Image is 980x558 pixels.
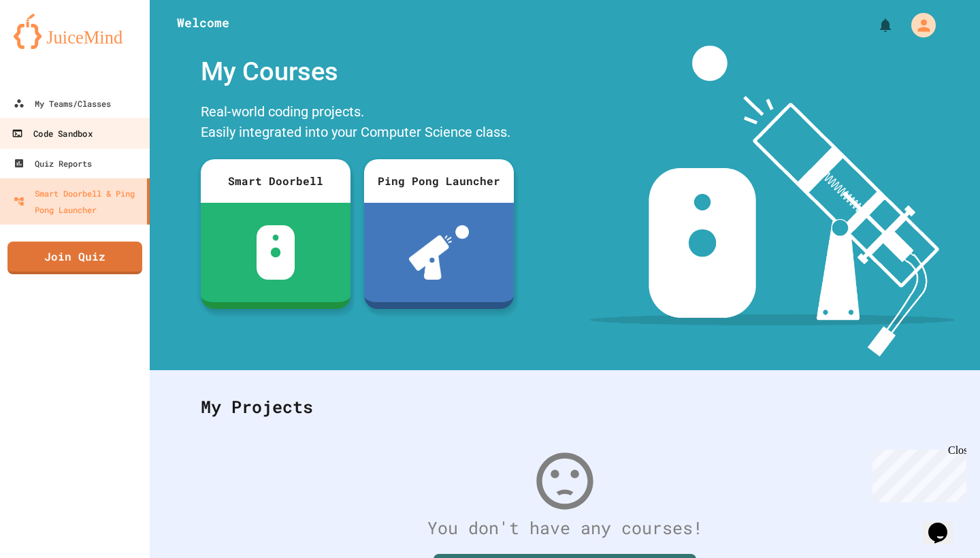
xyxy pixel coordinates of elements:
a: Join Quiz [7,242,142,274]
div: My Account [897,10,939,41]
div: Ping Pong Launcher [364,159,514,203]
div: Code Sandbox [12,125,92,142]
div: My Projects [187,380,943,433]
img: ppl-with-ball.png [409,225,470,280]
div: Quiz Reports [14,155,92,171]
div: Smart Doorbell [201,159,350,203]
div: My Notifications [852,14,897,37]
img: logo-orange.svg [14,14,136,49]
div: Smart Doorbell & Ping Pong Launcher [14,185,142,218]
div: Chat with us now!Close [5,5,94,86]
iframe: chat widget [923,504,966,544]
div: My Courses [194,46,521,98]
div: My Teams/Classes [14,95,111,112]
img: banner-image-my-projects.png [590,46,955,357]
div: Real-world coding projects. Easily integrated into your Computer Science class. [194,98,521,149]
img: sdb-white.svg [257,225,295,280]
div: You don't have any courses! [187,515,943,541]
iframe: chat widget [867,444,966,502]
